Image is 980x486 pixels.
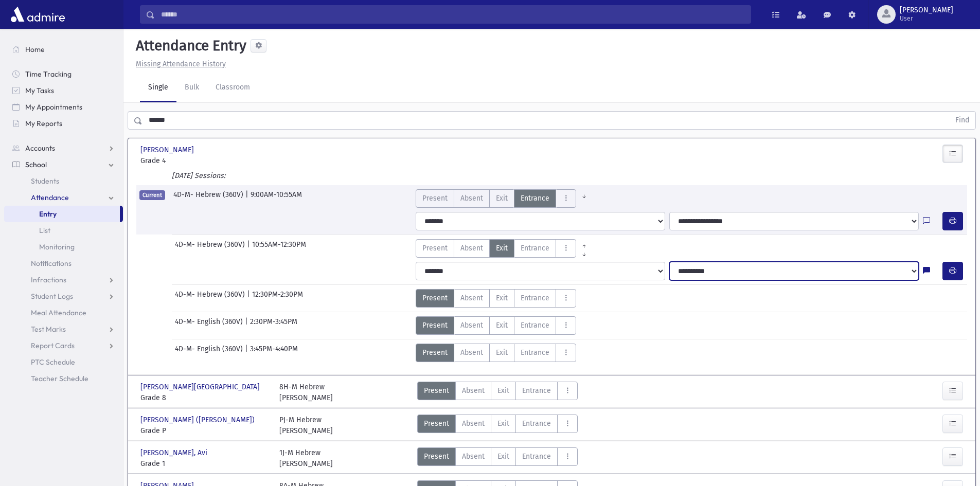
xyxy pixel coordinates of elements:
div: AttTypes [416,189,592,208]
span: [PERSON_NAME][GEOGRAPHIC_DATA] [140,382,262,392]
span: Grade P [140,425,269,436]
span: | [245,344,250,362]
span: 4D-M- Hebrew (360V) [173,189,245,208]
span: Exit [497,451,509,462]
span: PTC Schedule [31,357,75,367]
span: Grade 1 [140,458,269,469]
div: AttTypes [417,447,578,469]
div: AttTypes [417,415,578,436]
div: AttTypes [416,316,576,335]
a: Missing Attendance History [132,60,226,68]
span: 4D-M- Hebrew (360V) [175,239,247,258]
span: Meal Attendance [31,308,86,317]
a: Entry [4,206,120,222]
button: Find [949,112,975,129]
div: AttTypes [416,344,576,362]
a: List [4,222,123,239]
span: Infractions [31,275,66,284]
span: | [247,239,252,258]
span: 12:30PM-2:30PM [252,289,303,308]
span: Present [422,293,448,303]
span: List [39,226,50,235]
i: [DATE] Sessions: [172,171,225,180]
span: | [245,189,251,208]
span: [PERSON_NAME], Avi [140,447,209,458]
span: Entrance [521,293,549,303]
span: Teacher Schedule [31,374,88,383]
span: Report Cards [31,341,75,350]
span: My Appointments [25,102,82,112]
span: Absent [460,347,483,358]
span: User [900,14,953,23]
div: AttTypes [416,289,576,308]
span: [PERSON_NAME] [900,6,953,14]
span: [PERSON_NAME] [140,145,196,155]
span: Present [424,418,449,429]
a: Test Marks [4,321,123,337]
a: Report Cards [4,337,123,354]
span: Exit [496,320,508,331]
span: Present [422,193,448,204]
span: Absent [460,293,483,303]
span: My Tasks [25,86,54,95]
img: AdmirePro [8,4,67,25]
span: Student Logs [31,292,73,301]
span: Notifications [31,259,72,268]
span: Attendance [31,193,69,202]
span: Entrance [521,320,549,331]
span: Time Tracking [25,69,72,79]
span: [PERSON_NAME] ([PERSON_NAME]) [140,415,257,425]
a: Attendance [4,189,123,206]
span: Present [422,347,448,358]
h5: Attendance Entry [132,37,246,55]
a: My Reports [4,115,123,132]
span: Exit [497,418,509,429]
u: Missing Attendance History [136,60,226,68]
span: 10:55AM-12:30PM [252,239,306,258]
a: PTC Schedule [4,354,123,370]
span: Entry [39,209,57,219]
a: Home [4,41,123,58]
span: Entrance [521,347,549,358]
a: School [4,156,123,173]
span: Exit [497,385,509,396]
span: Current [139,190,165,200]
span: Present [422,243,448,254]
span: Monitoring [39,242,75,251]
a: Notifications [4,255,123,272]
span: Grade 4 [140,155,269,166]
span: Test Marks [31,325,66,334]
a: Time Tracking [4,66,123,82]
a: Monitoring [4,239,123,255]
span: Exit [496,347,508,358]
span: Absent [462,451,485,462]
a: Students [4,173,123,189]
a: Meal Attendance [4,304,123,321]
span: Absent [460,193,483,204]
div: AttTypes [417,382,578,403]
a: Accounts [4,140,123,156]
a: Bulk [176,74,207,102]
div: 1J-M Hebrew [PERSON_NAME] [279,447,333,469]
span: 9:00AM-10:55AM [251,189,302,208]
span: Present [422,320,448,331]
span: Exit [496,193,508,204]
span: Entrance [522,418,551,429]
span: Absent [460,243,483,254]
span: | [245,316,250,335]
a: Single [140,74,176,102]
span: Entrance [521,193,549,204]
span: Exit [496,293,508,303]
span: Entrance [522,385,551,396]
span: Absent [462,385,485,396]
a: My Appointments [4,99,123,115]
div: AttTypes [416,239,592,258]
span: Accounts [25,143,55,153]
span: My Reports [25,119,62,128]
span: Absent [460,320,483,331]
div: 8H-M Hebrew [PERSON_NAME] [279,382,333,403]
span: School [25,160,47,169]
span: Absent [462,418,485,429]
input: Search [155,5,751,24]
span: 3:45PM-4:40PM [250,344,298,362]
